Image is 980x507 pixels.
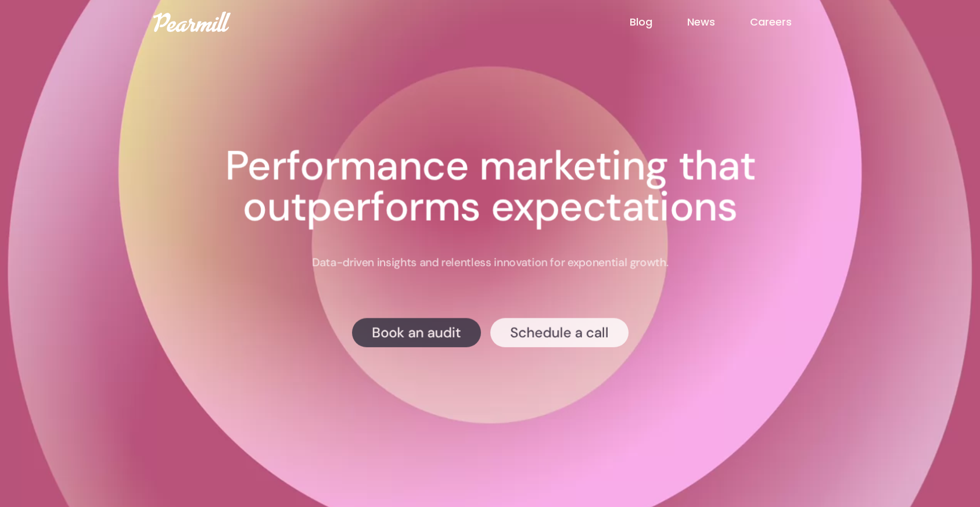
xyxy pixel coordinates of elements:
[153,12,231,32] img: Pearmill logo
[687,15,750,30] a: News
[750,15,827,30] a: Careers
[630,15,687,30] a: Blog
[490,318,629,347] a: Schedule a call
[351,318,480,347] a: Book an audit
[312,255,668,270] p: Data-driven insights and relentless innovation for exponential growth.
[163,146,817,228] h1: Performance marketing that outperforms expectations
